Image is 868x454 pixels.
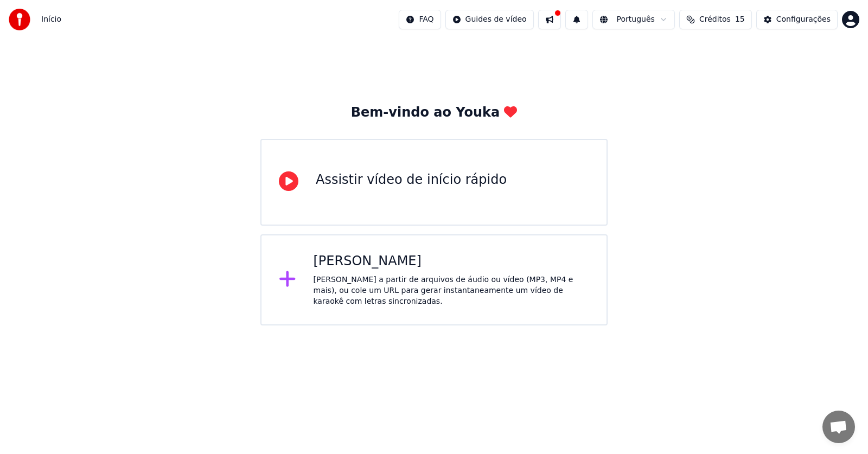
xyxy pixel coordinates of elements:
[316,171,507,189] div: Assistir vídeo de início rápido
[9,9,30,30] img: youka
[679,10,752,29] button: Créditos15
[756,10,838,29] button: Configurações
[351,104,517,122] div: Bem-vindo ao Youka
[41,14,61,25] span: Início
[314,274,590,307] div: [PERSON_NAME] a partir de arquivos de áudio ou vídeo (MP3, MP4 e mais), ou cole um URL para gerar...
[41,14,61,25] nav: breadcrumb
[776,14,831,25] div: Configurações
[822,411,855,443] div: Bate-papo aberto
[314,253,590,270] div: [PERSON_NAME]
[699,14,731,25] span: Créditos
[399,10,441,29] button: FAQ
[445,10,534,29] button: Guides de vídeo
[735,14,745,25] span: 15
